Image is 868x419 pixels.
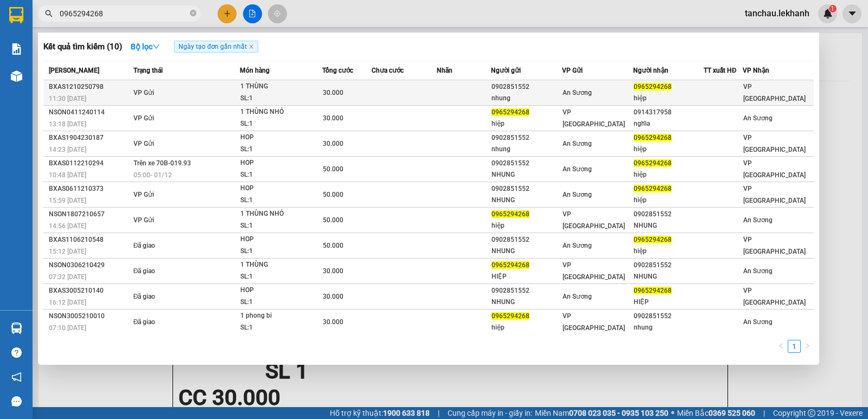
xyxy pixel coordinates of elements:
span: down [152,43,160,50]
div: hiệp [634,195,704,206]
span: Người nhận [633,67,668,74]
div: NHUNG [492,169,561,181]
div: 1 THÙNG NHỎ [240,208,322,220]
li: Previous Page [775,340,788,353]
div: 0902851552 [634,260,704,271]
div: 0858200677 [104,48,191,63]
span: Chưa cước [372,67,404,74]
div: 1 THÙNG [240,259,322,271]
span: Đã giao [133,267,156,275]
span: Tổng cước [322,67,353,74]
div: HIỆP [492,271,561,282]
div: hiệp [634,144,704,155]
span: Trạng thái [133,67,163,74]
span: 16:12 [DATE] [49,299,86,306]
div: hiệp [492,220,561,231]
span: search [45,10,53,17]
span: right [804,343,810,349]
div: TÍNH [104,35,191,48]
div: nhung [492,144,561,155]
span: TT xuất HĐ [704,67,737,74]
span: Đã giao [133,293,156,300]
div: SL: 1 [240,144,322,156]
div: SL: 1 [240,246,322,257]
div: SL: 1 [240,220,322,232]
span: 50.000 [323,242,343,249]
span: VP Gửi [133,140,154,147]
button: left [775,340,788,353]
div: BXAS1106210548 [49,234,130,246]
div: nghĩa [634,118,704,130]
span: 05:00 - 01/12 [133,171,172,179]
span: An Sương [563,242,592,249]
span: An Sương [563,89,592,96]
div: SL: 1 [240,118,322,130]
span: VP [GEOGRAPHIC_DATA] [563,210,625,230]
div: NSON0411240114 [49,107,130,118]
span: VP [GEOGRAPHIC_DATA] [563,108,625,128]
span: VP [GEOGRAPHIC_DATA] [743,185,806,204]
strong: Bộ lọc [131,42,160,51]
div: 0902851552 [492,234,561,246]
span: 10:48 [DATE] [49,171,86,179]
span: VP [GEOGRAPHIC_DATA] [743,236,806,255]
div: 1 THÙNG NHỎ [240,106,322,118]
div: NSON0306210429 [49,260,130,271]
div: BX [PERSON_NAME] [9,9,96,35]
div: VIET MY [9,35,96,48]
div: BXAS1210250798 [49,81,130,93]
span: 30.000 [323,114,343,122]
span: An Sương [743,114,773,122]
span: 15:59 [DATE] [49,197,86,204]
div: 0902851552 [492,183,561,195]
div: hiệp [634,169,704,181]
div: 1 phong bi [240,310,322,322]
div: BXAS3005210140 [49,285,130,296]
div: hiệp [634,93,704,104]
span: 15:12 [DATE] [49,248,86,255]
div: 0902851552 [492,158,561,169]
div: HIỆP [634,296,704,308]
span: Trên xe 70B-019.93 [133,159,191,167]
span: close-circle [190,10,196,16]
span: 0965294268 [634,83,672,91]
span: 30.000 [323,89,343,96]
span: An Sương [563,293,592,300]
span: 14:23 [DATE] [49,146,86,153]
div: 1 THÙNG [240,81,322,93]
div: nhung [492,93,561,104]
span: 0965294268 [634,287,672,294]
span: 11:30 [DATE] [49,95,86,102]
button: Bộ lọcdown [122,38,169,55]
span: VP [GEOGRAPHIC_DATA] [563,261,625,281]
div: HOP [240,132,322,144]
div: hiệp [492,322,561,333]
span: An Sương [743,267,773,275]
button: right [801,340,814,353]
div: Lý Thường Kiệt [104,9,191,35]
span: VP [GEOGRAPHIC_DATA] [743,159,806,179]
span: notification [11,372,22,382]
span: 07:32 [DATE] [49,273,86,281]
span: close [248,44,254,49]
span: Gửi: [9,10,26,22]
span: Nhãn [437,67,452,74]
li: 1 [788,340,801,353]
div: hiệp [492,118,561,130]
span: 30.000 [323,140,343,147]
div: 30.000 [102,70,192,85]
span: An Sương [563,165,592,173]
div: HOP [240,157,322,169]
div: BXAS0611210373 [49,183,130,195]
span: 0965294268 [492,108,529,116]
div: 0902851552 [492,132,561,144]
span: VP Nhận [743,67,769,74]
span: 30.000 [323,267,343,275]
span: 0965294268 [634,185,672,192]
span: Đã giao [133,242,156,249]
span: An Sương [743,318,773,326]
span: 50.000 [323,191,343,198]
span: 30.000 [323,318,343,326]
span: VP [GEOGRAPHIC_DATA] [743,134,806,153]
span: 0965294268 [492,261,529,269]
